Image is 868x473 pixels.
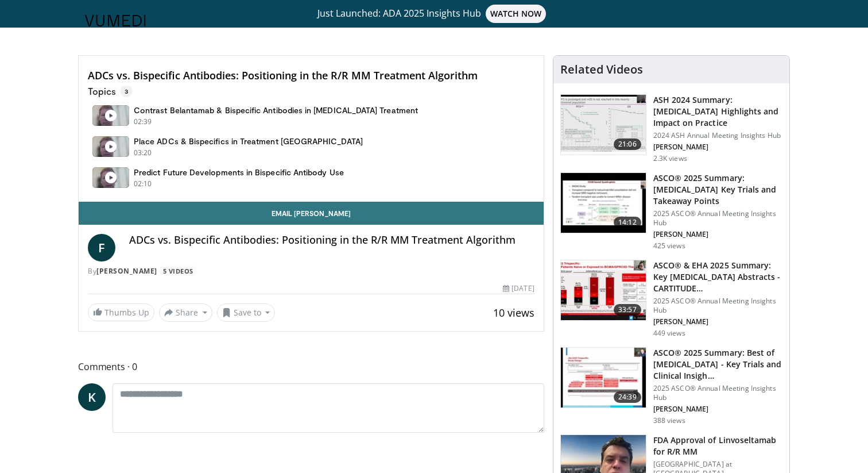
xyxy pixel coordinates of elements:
[653,434,782,457] h3: FDA Approval of Linvoseltamab for R/R MM
[134,179,152,189] p: 02:10
[217,303,276,322] button: Save to
[653,230,782,239] p: Dickran Kazandjian
[653,209,782,228] p: 2025 ASCO® Annual Meeting Insights Hub
[560,172,782,251] a: 14:12 ASCO® 2025 Summary: [MEDICAL_DATA] Key Trials and Takeaway Points 2025 ASCO® Annual Meeting...
[653,405,782,414] p: Hamza Hashmi
[134,136,363,147] h4: Place ADCs & Bispecifics in Treatment [GEOGRAPHIC_DATA]
[159,266,197,276] a: 5 Videos
[653,154,687,163] p: 2.3K views
[560,94,782,163] a: 21:06 ASH 2024 Summary: [MEDICAL_DATA] Highlights and Impact on Practice 2024 ASH Annual Meeting ...
[88,70,534,82] h4: ADCs vs. Bispecific Antibodies: Positioning in the R/R MM Treatment Algorithm
[653,143,782,152] p: Hamza Hashmi
[653,347,782,382] h3: ASCO® 2025 Summary: Best of Myeloma - Key Trials and Clinical Insights
[653,131,782,140] p: 2024 ASH Annual Meeting Insights Hub
[88,303,154,321] a: Thumbs Up
[96,266,157,276] a: [PERSON_NAME]
[120,86,133,97] span: 3
[653,416,685,425] p: 388 views
[561,348,646,407] img: df6c3242-74e8-4180-bf64-4f2da6a38997.150x105_q85_crop-smart_upscale.jpg
[614,217,641,228] span: 14:12
[614,304,641,316] span: 33:57
[561,95,646,155] img: 261cbb63-91cb-4edb-8a5a-c03d1dca5769.150x105_q85_crop-smart_upscale.jpg
[503,283,534,294] div: [DATE]
[653,317,782,326] p: Samer Al Hadidi
[560,260,782,338] a: 33:57 ASCO® & EHA 2025 Summary: Key [MEDICAL_DATA] Abstracts - CARTITUDE… 2025 ASCO® Annual Meeti...
[561,173,646,233] img: 7285ccaf-13c6-4078-8c02-25548bb19810.150x105_q85_crop-smart_upscale.jpg
[653,260,782,294] h3: ASCO® & EHA 2025 Summary: Key Multiple Myeloma Abstracts - CARTITUDE-1, JNJ-5322, MagnetisMM-6, a...
[129,234,534,247] h4: ADCs vs. Bispecific Antibodies: Positioning in the R/R MM Treatment Algorithm
[653,94,782,129] h3: ASH 2024 Summary: [MEDICAL_DATA] Highlights and Impact on Practice
[134,105,418,116] h4: Contrast Belantamab & Bispecific Antibodies in [MEDICAL_DATA] Treatment
[653,241,685,251] p: 425 views
[85,15,146,26] img: VuMedi Logo
[134,117,152,127] p: 02:39
[561,260,646,320] img: b5824bf4-ad3f-4a56-b96a-0cee3537230d.150x105_q85_crop-smart_upscale.jpg
[79,202,544,225] a: Email [PERSON_NAME]
[653,172,782,207] h3: ASCO® 2025 Summary: [MEDICAL_DATA] Key Trials and Takeaway Points
[78,383,106,411] a: K
[560,347,782,425] a: 24:39 ASCO® 2025 Summary: Best of [MEDICAL_DATA] - Key Trials and Clinical Insigh… 2025 ASCO® Ann...
[78,359,544,374] span: Comments 0
[134,148,152,158] p: 03:20
[88,234,115,262] a: F
[88,266,534,276] div: By
[653,329,685,338] p: 449 views
[653,297,782,315] p: 2025 ASCO® Annual Meeting Insights Hub
[560,63,643,76] h4: Related Videos
[614,139,641,150] span: 21:06
[134,167,344,178] h4: Predict Future Developments in Bispecific Antibody Use
[653,384,782,402] p: 2025 ASCO® Annual Meeting Insights Hub
[614,391,641,403] span: 24:39
[159,303,212,322] button: Share
[88,86,133,97] p: Topics
[493,306,534,320] span: 10 views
